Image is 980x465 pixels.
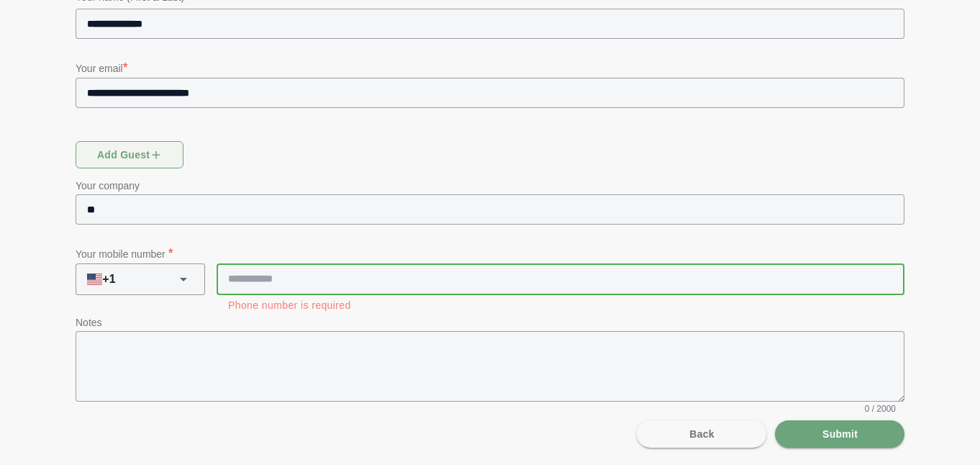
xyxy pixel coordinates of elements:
p: Notes [76,314,904,331]
button: Back [637,420,766,448]
button: Add guest [76,141,183,168]
span: Back [689,420,714,448]
p: Your email [76,58,904,78]
p: Your company [76,177,904,194]
span: 0 / 2000 [865,403,896,415]
span: Add guest [96,141,163,168]
button: Submit [775,420,904,448]
div: Phone number is required [228,301,893,310]
span: Submit [822,420,858,448]
p: Your mobile number [76,243,904,263]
